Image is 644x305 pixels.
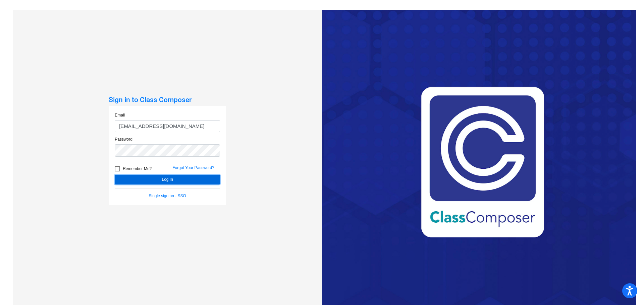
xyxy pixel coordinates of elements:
[123,165,152,173] span: Remember Me?
[115,136,132,142] label: Password
[149,194,186,198] a: Single sign on - SSO
[115,112,125,118] label: Email
[115,175,220,184] button: Log In
[172,165,214,170] a: Forgot Your Password?
[109,96,226,104] h3: Sign in to Class Composer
